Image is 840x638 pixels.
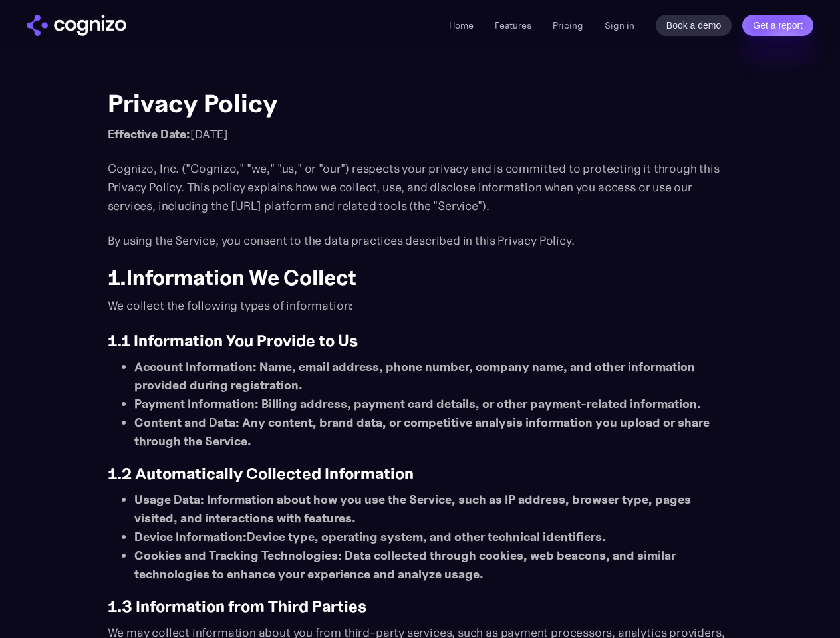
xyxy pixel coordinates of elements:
a: Features [495,19,531,31]
strong: Content and Data [134,415,235,430]
strong: Information We Collect [126,265,356,291]
li: : Billing address, payment card details, or other payment-related information. [134,395,733,413]
a: Get a report [742,15,813,36]
a: home [27,15,126,36]
strong: Effective Date: [108,126,190,142]
a: Sign in [605,17,634,33]
p: Cognizo, Inc. ("Cognizo," "we," "us," or "our") respects your privacy and is committed to protect... [108,159,733,215]
strong: Payment Information [134,396,255,411]
strong: 1.1 Information You Provide to Us [108,331,358,351]
li: Device type, operating system, and other technical identifiers. [134,528,733,546]
strong: Account Information [134,359,253,374]
strong: Privacy Policy [108,88,278,119]
strong: Cookies and Tracking Technologies [134,548,338,563]
li: : Any content, brand data, or competitive analysis information you upload or share through the Se... [134,413,733,451]
a: Book a demo [656,15,732,36]
li: : Information about how you use the Service, such as IP address, browser type, pages visited, and... [134,490,733,528]
h2: 1. [108,266,733,290]
img: cognizo logo [27,15,126,36]
li: : Name, email address, phone number, company name, and other information provided during registra... [134,358,733,395]
strong: 1.3 Information from Third Parties [108,597,366,617]
p: We collect the following types of information: [108,296,733,315]
p: [DATE] [108,125,733,144]
a: Home [449,19,474,31]
strong: Device Information: [134,529,247,544]
p: By using the Service, you consent to the data practices described in this Privacy Policy. [108,231,733,250]
strong: 1.2 Automatically Collected Information [108,464,414,484]
li: : Data collected through cookies, web beacons, and similar technologies to enhance your experienc... [134,546,733,584]
strong: Usage Data [134,492,200,507]
a: Pricing [553,19,583,31]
